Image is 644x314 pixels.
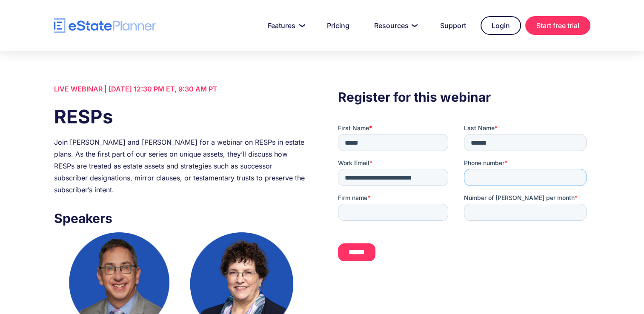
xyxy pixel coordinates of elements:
iframe: Form 0 [338,124,590,276]
h3: Speakers [54,208,306,228]
a: Start free trial [525,16,590,35]
a: Resources [364,17,426,34]
a: Login [481,16,521,35]
a: Support [430,17,476,34]
a: Pricing [317,17,360,34]
h3: Register for this webinar [338,87,590,107]
a: Features [258,17,312,34]
h1: RESPs [54,103,306,130]
div: Join [PERSON_NAME] and [PERSON_NAME] for a webinar on RESPs in estate plans. As the first part of... [54,136,306,196]
div: LIVE WEBINAR | [DATE] 12:30 PM ET, 9:30 AM PT [54,83,306,95]
a: home [54,18,156,33]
